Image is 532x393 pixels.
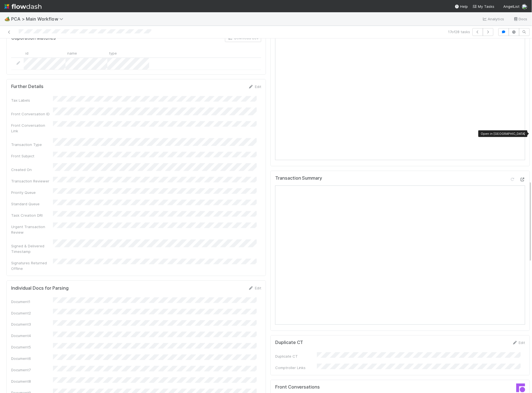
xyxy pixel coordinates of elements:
[11,97,53,103] div: Tax Labels
[11,322,53,327] div: Document3
[275,340,303,346] h5: Duplicate CT
[11,310,53,316] div: Document2
[504,4,520,9] span: AngelList
[513,16,528,22] a: Docs
[11,84,43,89] h5: Further Details
[275,354,317,359] div: Duplicate CT
[4,2,42,11] img: logo-inverted-e16ddd16eac7371096b0.svg
[455,4,468,9] div: Help
[11,243,53,254] div: Signed & Delivered Timestamp
[11,379,53,384] div: Document8
[11,178,53,184] div: Transaction Reviewer
[24,49,66,57] div: id
[11,142,53,147] div: Transaction Type
[11,345,53,350] div: Document5
[11,356,53,362] div: Document6
[473,4,495,9] a: My Tasks
[275,385,396,390] h5: Front Conversations
[66,49,107,57] div: name
[11,201,53,207] div: Standard Queue
[11,333,53,339] div: Document4
[11,224,53,235] div: Urgent Transaction Review
[275,365,317,371] div: Comptroller Links
[11,367,53,373] div: Document7
[11,123,53,134] div: Front Conversation Link
[248,84,261,89] a: Edit
[11,167,53,172] div: Created On
[448,29,470,35] span: 17 of 28 tasks
[11,260,53,271] div: Signatures Returned Offline
[11,111,53,117] div: Front Conversation ID
[11,299,53,304] div: Document1
[516,384,525,392] img: front-logo-b4b721b83371efbadf0a.svg
[11,285,69,291] h5: Individual Docs for Parsing
[275,175,322,181] h5: Transaction Summary
[473,4,495,9] span: My Tasks
[11,190,53,195] div: Priority Queue
[4,16,10,21] span: 🏕️
[11,213,53,218] div: Task Creation DRI
[512,341,525,345] a: Edit
[107,49,149,57] div: type
[11,16,66,22] span: PCA > Main Workflow
[248,286,261,290] a: Edit
[522,4,528,9] img: avatar_c7c7de23-09de-42ad-8e02-7981c37ee075.png
[11,153,53,159] div: Front Subject
[482,16,504,22] a: Analytics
